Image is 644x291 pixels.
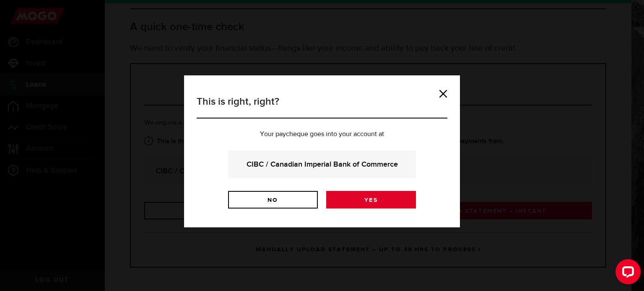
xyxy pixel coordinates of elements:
[326,191,416,209] a: Yes
[239,159,405,170] strong: CIBC / Canadian Imperial Bank of Commerce
[197,131,447,138] p: Your paycheque goes into your account at
[609,256,644,291] iframe: LiveChat chat widget
[197,94,447,118] h3: This is right, right?
[228,191,318,209] a: No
